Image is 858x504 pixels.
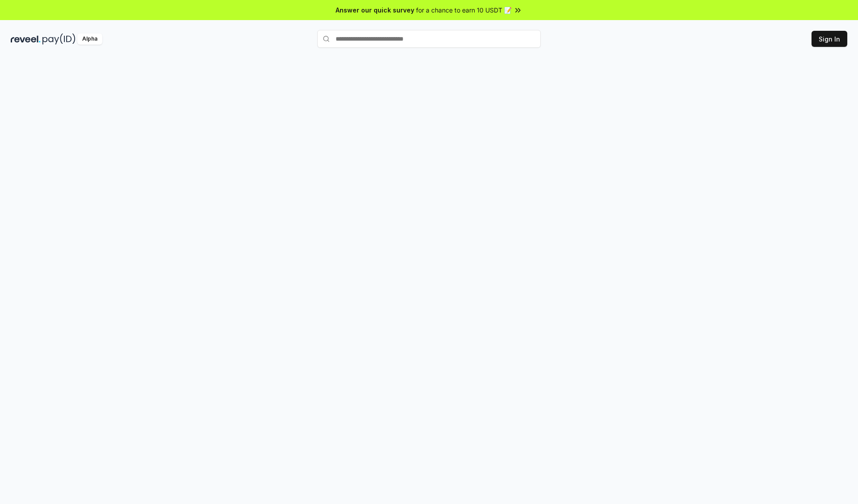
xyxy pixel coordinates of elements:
button: Sign In [812,31,847,47]
div: Alpha [77,33,102,45]
img: reveel_dark [11,33,41,45]
span: for a chance to earn 10 USDT 📝 [416,5,512,15]
img: pay_id [42,33,76,45]
span: Answer our quick survey [336,5,414,15]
